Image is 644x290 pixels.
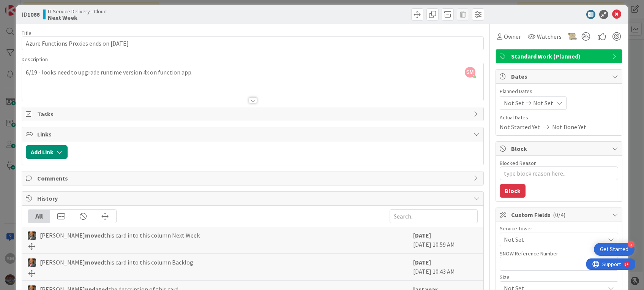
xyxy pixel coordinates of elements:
[28,231,36,240] img: DP
[413,231,478,250] div: [DATE] 10:59 AM
[533,98,553,108] span: Not Set
[37,174,469,183] span: Comments
[85,231,104,239] b: moved
[413,258,478,277] div: [DATE] 10:43 AM
[594,243,635,256] div: Open Get Started checklist, remaining modules: 3
[537,32,562,41] span: Watchers
[500,274,618,280] div: Size
[500,184,526,198] button: Block
[628,241,635,248] div: 3
[500,160,537,166] label: Blocked Reason
[26,68,479,77] p: 6/19 - looks need to upgrade runtime version 4x on function app.
[552,122,586,132] span: Not Done Yet
[511,52,608,61] span: Standard Work (Planned)
[413,258,431,266] b: [DATE]
[511,210,608,219] span: Custom Fields
[48,8,107,14] span: IT Service Delivery - Cloud
[40,258,193,267] span: [PERSON_NAME] this card into this column Backlog
[37,194,469,203] span: History
[500,226,618,231] div: Service Tower
[504,98,524,108] span: Not Set
[600,246,628,253] div: Get Started
[28,258,36,267] img: DP
[40,231,200,240] span: [PERSON_NAME] this card into this column Next Week
[500,87,618,95] span: Planned Dates
[37,130,469,139] span: Links
[22,10,39,19] span: ID
[26,145,68,159] button: Add Link
[48,14,107,21] b: Next Week
[16,1,35,10] span: Support
[500,114,618,122] span: Actual Dates
[465,67,475,78] span: SM
[511,144,608,153] span: Block
[27,11,39,18] b: 1066
[504,32,521,41] span: Owner
[511,72,608,81] span: Dates
[38,3,42,9] div: 9+
[28,210,50,223] div: All
[553,211,565,219] span: ( 0/4 )
[37,109,469,119] span: Tasks
[390,209,478,223] input: Search...
[22,36,483,50] input: type card name here...
[500,122,540,132] span: Not Started Yet
[504,235,605,244] span: Not Set
[85,258,104,266] b: moved
[22,56,48,63] span: Description
[500,250,558,257] label: SNOW Reference Number
[413,231,431,239] b: [DATE]
[22,30,32,36] label: Title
